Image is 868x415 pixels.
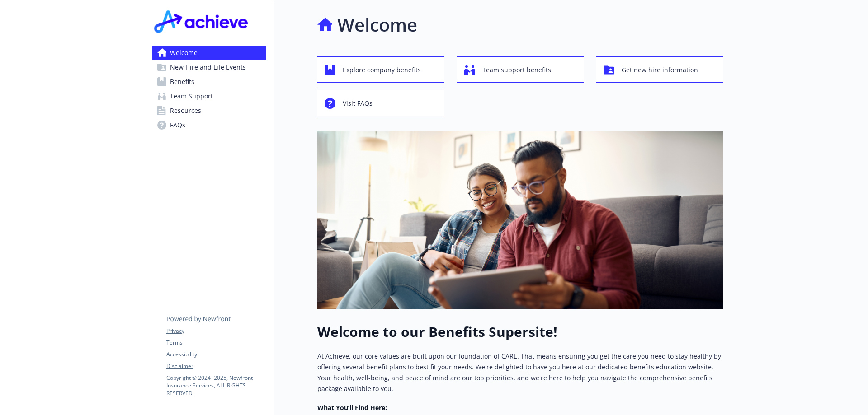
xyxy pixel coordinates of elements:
h1: Welcome to our Benefits Supersite! [317,324,723,340]
button: Team support benefits [457,56,584,83]
img: overview page banner [317,131,723,309]
p: Copyright © 2024 - 2025 , Newfront Insurance Services, ALL RIGHTS RESERVED [166,374,266,397]
a: Terms [166,339,266,347]
a: Accessibility [166,350,266,359]
a: Disclaimer [166,362,266,370]
span: Welcome [170,46,198,60]
span: Get new hire information [622,61,698,79]
strong: What You’ll Find Here: [317,403,387,412]
a: New Hire and Life Events [152,60,266,75]
a: Privacy [166,327,266,335]
span: Visit FAQs [343,95,373,112]
button: Get new hire information [596,56,723,83]
button: Visit FAQs [317,90,444,116]
a: FAQs [152,118,266,132]
h1: Welcome [337,11,417,38]
span: Explore company benefits [343,61,421,79]
span: Resources [170,103,201,118]
p: At Achieve, our core values are built upon our foundation of CARE. That means ensuring you get th... [317,351,723,394]
span: Team support benefits [482,61,551,79]
a: Benefits [152,75,266,89]
span: Benefits [170,75,194,89]
a: Team Support [152,89,266,103]
span: New Hire and Life Events [170,60,246,75]
a: Resources [152,103,266,118]
a: Welcome [152,46,266,60]
span: Team Support [170,89,213,103]
button: Explore company benefits [317,56,444,83]
span: FAQs [170,118,185,132]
